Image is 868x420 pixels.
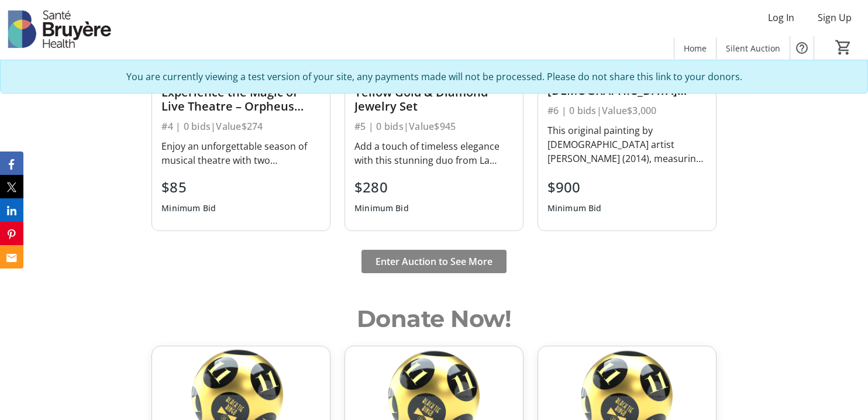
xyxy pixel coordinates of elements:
[547,123,707,166] div: This original painting by [DEMOGRAPHIC_DATA] artist [PERSON_NAME] (2014), measuring 32" wide by 2...
[161,118,321,135] div: #4 | 0 bids | Value $274
[818,11,852,25] span: Sign Up
[790,36,814,60] button: Help
[354,177,409,198] div: $280
[161,198,216,219] div: Minimum Bid
[7,5,111,63] img: Bruyère Health Foundation's Logo
[833,37,854,58] button: Cart
[547,198,602,219] div: Minimum Bid
[161,139,321,167] div: Enjoy an unforgettable season of musical theatre with two subscriptions to Orpheus Musical Theatr...
[726,42,780,54] span: Silent Auction
[354,198,409,219] div: Minimum Bid
[674,37,716,59] a: Home
[361,250,507,273] button: Enter Auction to See More
[759,8,804,27] button: Log In
[161,177,216,198] div: $85
[354,139,514,167] div: Add a touch of timeless elegance with this stunning duo from La Maison D’Or. The exquisite Yellow...
[151,301,716,336] h2: Donate Now!
[808,8,861,27] button: Sign Up
[547,177,602,198] div: $900
[354,118,514,135] div: #5 | 0 bids | Value $945
[684,42,707,54] span: Home
[547,102,707,119] div: #6 | 0 bids | Value $3,000
[354,85,514,113] div: Yellow Gold & Diamond Jewelry Set
[161,85,321,113] div: Experience the Magic of Live Theatre – Orpheus Season Subscriptions
[717,37,790,59] a: Silent Auction
[376,254,492,268] span: Enter Auction to See More
[768,11,794,25] span: Log In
